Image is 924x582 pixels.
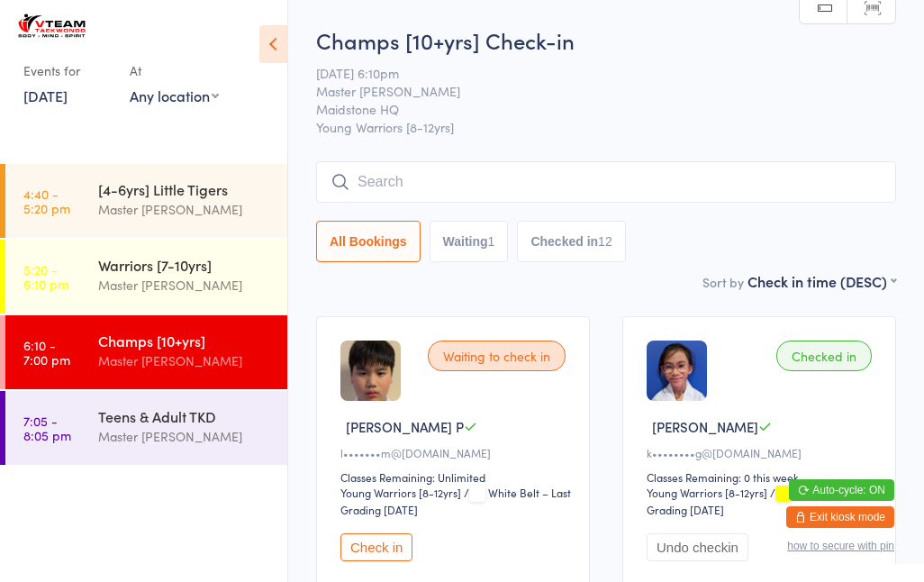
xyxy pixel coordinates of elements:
[340,469,571,485] div: Classes Remaining: Unlimited
[488,234,495,249] div: 1
[18,14,86,38] img: VTEAM Martial Arts
[23,86,68,105] a: [DATE]
[430,221,509,262] button: Waiting1
[652,417,758,436] span: [PERSON_NAME]
[5,315,287,389] a: 6:10 -7:00 pmChamps [10+yrs]Master [PERSON_NAME]
[598,234,612,249] div: 12
[98,350,272,371] div: Master [PERSON_NAME]
[98,406,272,426] div: Teens & Adult TKD
[316,64,868,82] span: [DATE] 6:10pm
[647,469,877,485] div: Classes Remaining: 0 this week
[98,275,272,296] div: Master [PERSON_NAME]
[316,25,896,55] h2: Champs [10+yrs] Check-in
[340,485,461,500] div: Young Warriors [8-12yrs]
[23,186,70,215] time: 4:40 - 5:20 pm
[647,533,748,561] button: Undo checkin
[340,341,401,401] img: image1753257504.png
[340,533,412,561] button: Check in
[5,164,287,238] a: 4:40 -5:20 pm[4-6yrs] Little TigersMaster [PERSON_NAME]
[747,271,896,291] div: Check in time (DESC)
[647,485,767,500] div: Young Warriors [8-12yrs]
[776,341,872,371] div: Checked in
[316,100,868,118] span: Maidstone HQ
[316,161,896,203] input: Search
[340,445,571,460] div: l•••••••m@[DOMAIN_NAME]
[23,56,112,86] div: Events for
[789,479,894,501] button: Auto-cycle: ON
[5,391,287,465] a: 7:05 -8:05 pmTeens & Adult TKDMaster [PERSON_NAME]
[517,221,625,262] button: Checked in12
[428,341,566,371] div: Waiting to check in
[5,240,287,314] a: 5:20 -6:10 pmWarriors [7-10yrs]Master [PERSON_NAME]
[98,331,272,350] div: Champs [10+yrs]
[98,255,272,275] div: Warriors [7-10yrs]
[23,262,68,291] time: 5:20 - 6:10 pm
[647,341,707,401] img: image1716453908.png
[23,414,71,442] time: 7:05 - 8:05 pm
[787,540,894,552] button: how to secure with pin
[98,426,272,447] div: Master [PERSON_NAME]
[98,179,272,199] div: [4-6yrs] Little Tigers
[346,417,464,436] span: [PERSON_NAME] P
[23,338,70,367] time: 6:10 - 7:00 pm
[786,506,894,528] button: Exit kiosk mode
[316,118,896,136] span: Young Warriors [8-12yrs]
[130,56,219,86] div: At
[98,199,272,220] div: Master [PERSON_NAME]
[316,82,868,100] span: Master [PERSON_NAME]
[130,86,219,105] div: Any location
[702,273,744,291] label: Sort by
[316,221,421,262] button: All Bookings
[647,445,877,460] div: k••••••••g@[DOMAIN_NAME]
